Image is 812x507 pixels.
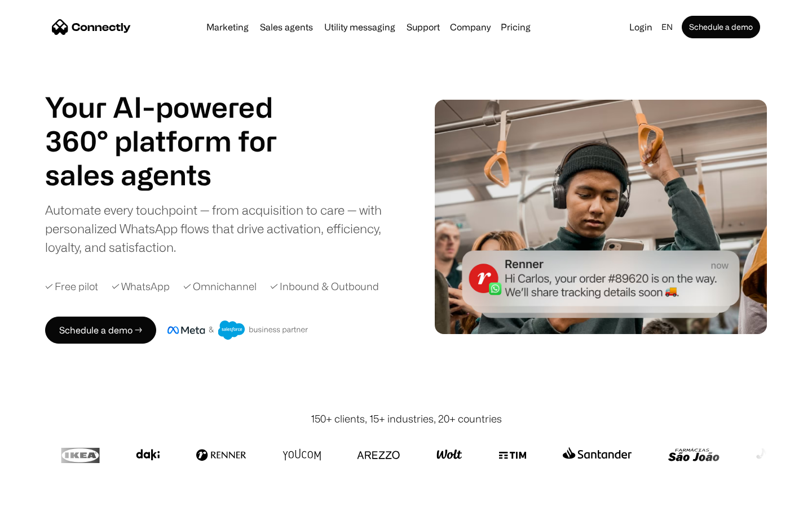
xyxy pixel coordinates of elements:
[45,158,304,192] div: 1 of 4
[183,279,257,294] div: ✓ Omnichannel
[45,158,304,192] h1: sales agents
[45,201,400,256] div: Automate every touchpoint — from acquisition to care — with personalized WhatsApp flows that driv...
[311,411,502,426] div: 150+ clients, 15+ industries, 20+ countries
[52,19,131,35] a: home
[202,23,253,32] a: Marketing
[447,19,494,35] div: Company
[661,19,673,35] div: en
[496,23,535,32] a: Pricing
[45,158,304,192] div: carousel
[112,279,170,294] div: ✓ WhatsApp
[657,19,679,35] div: en
[45,90,304,158] h1: Your AI-powered 360° platform for
[23,487,68,503] ul: Language list
[11,486,68,503] aside: Language selected: English
[402,23,444,32] a: Support
[255,23,317,32] a: Sales agents
[682,16,760,38] a: Schedule a demo
[167,321,308,340] img: Meta and Salesforce business partner badge.
[450,19,491,35] div: Company
[45,279,98,294] div: ✓ Free pilot
[45,317,156,344] a: Schedule a demo →
[320,23,400,32] a: Utility messaging
[270,279,379,294] div: ✓ Inbound & Outbound
[625,19,657,35] a: Login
